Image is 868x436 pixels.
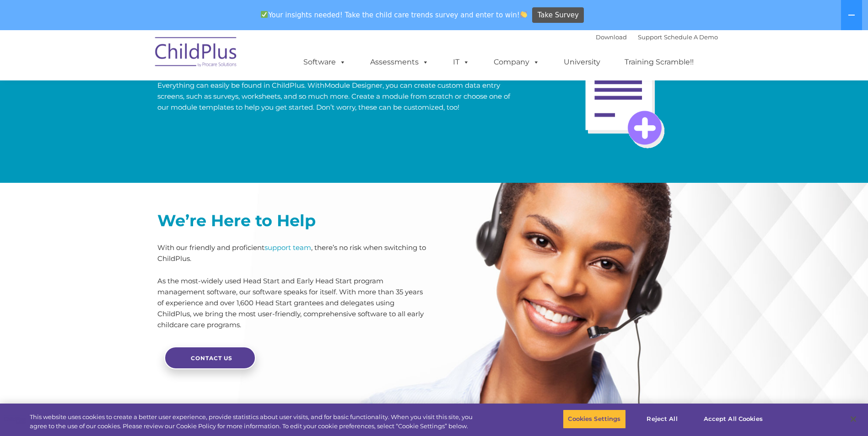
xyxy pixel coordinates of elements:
[164,346,256,369] a: Contact Us
[361,53,438,71] a: Assessments
[157,59,510,112] span: With our customizable , users can track a limitless amount of data in a single database. Your sta...
[257,6,531,24] span: Your insights needed! Take the child care trends survey and enter to win!
[520,11,527,18] img: 👏
[157,242,427,264] p: With our friendly and proficient , there’s no risk when switching to ChildPlus.
[532,7,584,23] a: Take Survey
[596,33,718,41] font: |
[261,11,268,18] img: ✅
[538,7,579,23] span: Take Survey
[664,33,718,41] a: Schedule A Demo
[30,413,477,431] div: This website uses cookies to create a better user experience, provide statistics about user visit...
[638,33,662,41] a: Support
[699,409,768,429] button: Accept All Cookies
[264,243,311,252] a: support team
[843,409,863,429] button: Close
[555,53,609,71] a: University
[151,31,242,76] img: ChildPlus by Procare Solutions
[444,53,479,71] a: IT
[324,81,383,90] a: Module Designer
[191,355,232,362] span: Contact Us
[634,409,691,429] button: Reject All
[157,211,316,230] strong: We’re Here to Help
[157,276,427,330] p: As the most-widely used Head Start and Early Head Start program management software, our software...
[596,33,627,41] a: Download
[615,53,703,71] a: Training Scramble!!
[294,53,355,71] a: Software
[485,53,549,71] a: Company
[563,409,625,429] button: Cookies Settings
